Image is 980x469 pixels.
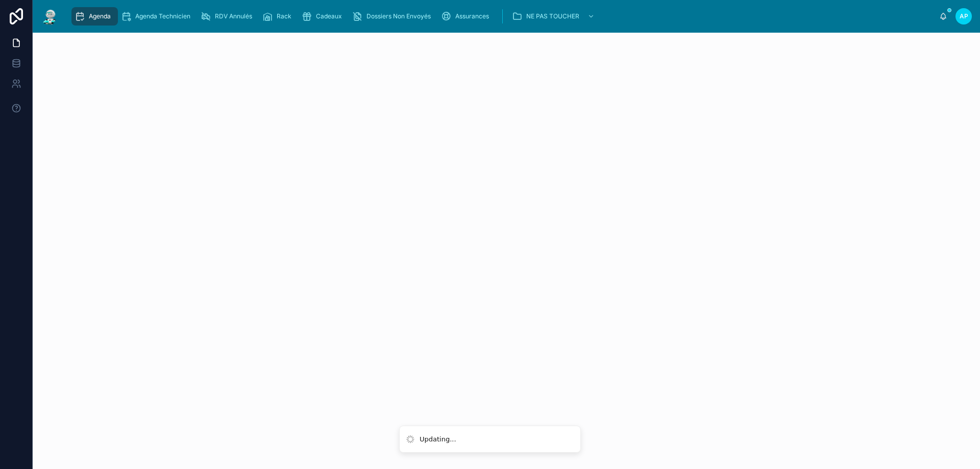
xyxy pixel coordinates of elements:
a: Cadeaux [299,7,349,26]
span: RDV Annulés [215,12,252,20]
div: Updating... [420,434,456,445]
a: Dossiers Non Envoyés [349,7,438,26]
span: Agenda Technicien [135,12,190,20]
div: scrollable content [67,5,939,28]
span: Cadeaux [316,12,342,20]
span: Dossiers Non Envoyés [366,12,431,20]
span: Assurances [455,12,489,20]
img: App logo [41,8,59,24]
span: AP [960,12,968,20]
span: NE PAS TOUCHER [526,12,579,20]
a: Agenda Technicien [118,7,198,26]
span: Rack [277,12,291,20]
a: Rack [259,7,299,26]
span: Agenda [89,12,111,20]
a: Agenda [71,7,118,26]
a: Assurances [438,7,496,26]
a: RDV Annulés [198,7,259,26]
a: NE PAS TOUCHER [509,7,600,26]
